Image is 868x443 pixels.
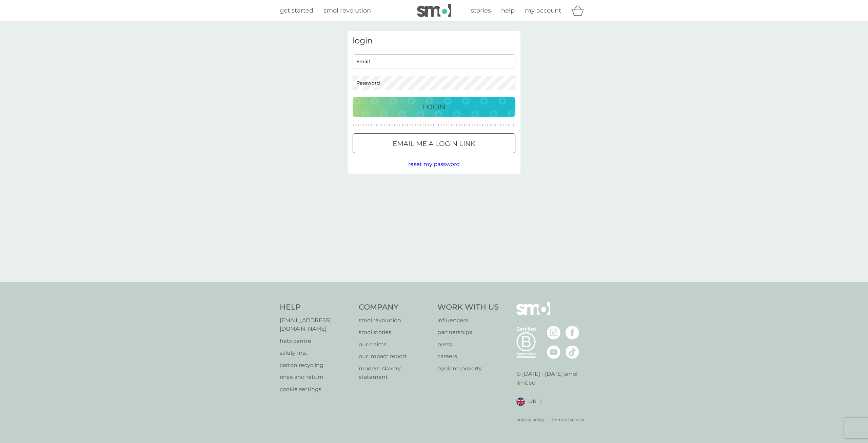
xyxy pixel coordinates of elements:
[467,124,468,127] p: ●
[408,160,460,169] button: reset my password
[360,124,362,127] p: ●
[456,124,457,127] p: ●
[497,124,499,127] p: ●
[430,124,432,127] p: ●
[408,161,460,167] span: reset my password
[461,124,462,127] p: ●
[391,124,393,127] p: ●
[358,124,359,127] p: ●
[502,124,504,127] p: ●
[407,124,408,127] p: ●
[469,124,470,127] p: ●
[474,124,475,127] p: ●
[440,124,442,127] p: ●
[355,124,357,127] p: ●
[453,124,455,127] p: ●
[437,302,499,313] h4: Work With Us
[393,138,475,149] p: Email me a login link
[417,124,419,127] p: ●
[500,124,501,127] p: ●
[437,316,499,325] a: influencers
[510,124,512,127] p: ●
[359,364,431,382] a: modern slavery statement
[280,337,352,346] a: help centre
[437,352,499,361] a: careers
[471,6,491,16] a: stories
[280,6,313,16] a: get started
[397,124,398,127] p: ●
[359,352,431,361] a: our impact report
[477,124,478,127] p: ●
[323,6,371,16] a: smol revolution
[516,302,550,325] img: smol
[381,124,382,127] p: ●
[540,400,542,404] img: select a new location
[417,4,451,17] img: smol
[451,124,452,127] p: ●
[389,124,390,127] p: ●
[423,101,445,112] p: Login
[280,316,352,333] a: [EMAIL_ADDRESS][DOMAIN_NAME]
[280,385,352,394] a: cookie settings
[435,124,437,127] p: ●
[280,302,352,313] h4: Help
[280,7,313,14] span: get started
[280,349,352,357] a: safety first
[422,124,424,127] p: ●
[547,326,560,339] img: visit the smol Instagram page
[394,124,395,127] p: ●
[405,124,406,127] p: ●
[513,124,514,127] p: ●
[438,124,439,127] p: ●
[508,124,509,127] p: ●
[437,364,499,373] a: hygiene poverty
[323,7,371,14] span: smol revolution
[359,316,431,325] a: smol revolution
[525,6,561,16] a: my account
[420,124,421,127] p: ●
[495,124,496,127] p: ●
[566,326,579,339] img: visit the smol Facebook page
[363,124,364,127] p: ●
[428,124,429,127] p: ●
[501,6,515,16] a: help
[571,4,588,17] div: basket
[373,124,375,127] p: ●
[359,340,431,349] a: our claims
[490,124,491,127] p: ●
[399,124,400,127] p: ●
[485,124,486,127] p: ●
[443,124,445,127] p: ●
[415,124,416,127] p: ●
[359,328,431,337] a: smol stories
[516,370,589,387] p: © [DATE] - [DATE] smol limited
[353,97,515,117] button: Login
[402,124,403,127] p: ●
[566,345,579,359] img: visit the smol Tiktok page
[353,36,515,46] h3: login
[525,7,561,14] span: my account
[492,124,494,127] p: ●
[280,373,352,382] a: rinse and return
[547,345,560,359] img: visit the smol Youtube page
[437,340,499,349] a: press
[516,398,525,406] img: UK flag
[505,124,507,127] p: ●
[433,124,434,127] p: ●
[552,416,584,423] a: terms of service
[446,124,447,127] p: ●
[516,416,545,423] a: privacy policy
[378,124,380,127] p: ●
